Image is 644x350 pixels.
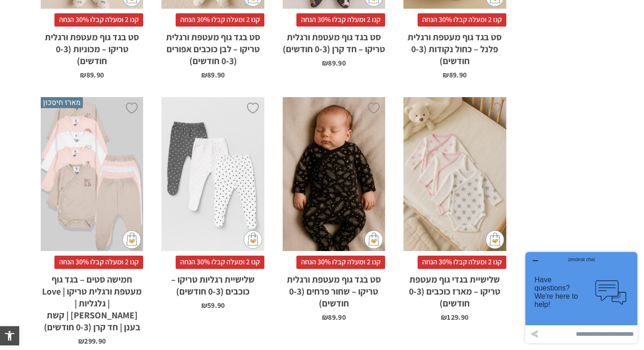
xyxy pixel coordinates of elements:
span: קנו 2 ומעלה קבלו 30% הנחה [296,256,385,268]
h2: סט בגד גוף מעטפת ורגלית טריקו – שחור פרחים (0-3 חודשים) [283,269,385,309]
bdi: 299.90 [78,336,106,346]
span: קנו 2 ומעלה קבלו 30% הנחה [54,13,143,26]
a: סט בגד גוף מעטפת ורגלית טריקו - שחור פרחים (0-3 חודשים) קנו 2 ומעלה קבלו 30% הנחהסט בגד גוף מעטפת... [283,97,385,321]
img: cat-mini-atc.png [365,230,383,249]
span: קנו 2 ומעלה קבלו 30% הנחה [176,256,264,268]
h2: שלישיית בגדי גוף מעטפת טריקו – מארז כוכבים (0-3 חודשים) [403,269,506,309]
span: מארז חיסכון [41,97,83,108]
h2: סט בגד גוף מעטפת ורגלית פלנל – כחול נקודות (0-3 חודשים) [403,27,506,67]
bdi: 89.90 [201,70,225,80]
a: מארז חיסכון חמישה סטים - בגד גוף מעטפת ורגלית טריקו | Love | גלגליות | פרח | קשת בענן | חד קרן (0... [41,97,143,345]
img: cat-mini-atc.png [123,230,141,249]
h2: שלישיית רגליות טריקו – כוכבים (0-3 חודשים) [161,269,264,297]
bdi: 59.90 [201,301,225,310]
iframe: פותח יישומון שאפשר לשוחח בו בצ'אט עם אחד הנציגים שלנו [522,248,641,347]
h2: סט בגד גוף מעטפת ורגלית טריקו – חד קרן (0-3 חודשים) [283,27,385,55]
span: ₪ [441,312,447,322]
h2: סט בגד גוף מעטפת ורגלית טריקו – לבן כוכבים אפורים (0-3 חודשים) [161,27,264,67]
span: קנו 2 ומעלה קבלו 30% הנחה [418,13,506,26]
span: ₪ [322,58,328,68]
span: קנו 2 ומעלה קבלו 30% הנחה [176,13,264,26]
bdi: 129.90 [441,312,468,322]
bdi: 89.90 [322,58,346,68]
span: ₪ [78,336,84,346]
h2: חמישה סטים – בגד גוף מעטפת ורגלית טריקו | Love | גלגליות | [PERSON_NAME] | קשת בענן | חד קרן (0-3... [41,269,143,333]
img: cat-mini-atc.png [486,230,504,249]
span: ₪ [201,70,207,80]
span: ₪ [201,301,207,310]
span: קנו 2 ומעלה קבלו 30% הנחה [54,256,143,268]
span: ₪ [80,70,86,80]
a: שלישיית רגליות טריקו - כוכבים (0-3 חודשים) קנו 2 ומעלה קבלו 30% הנחהשלישיית רגליות טריקו – כוכבים... [161,97,264,309]
a: שלישיית בגדי גוף מעטפת טריקו - מארז כוכבים (0-3 חודשים) קנו 2 ומעלה קבלו 30% הנחהשלישיית בגדי גוף... [403,97,506,321]
span: קנו 2 ומעלה קבלו 30% הנחה [296,13,385,26]
img: cat-mini-atc.png [244,230,262,249]
span: ₪ [322,312,328,322]
span: ₪ [443,70,449,80]
bdi: 89.90 [80,70,104,80]
bdi: 89.90 [443,70,467,80]
bdi: 89.90 [322,312,346,322]
h2: סט בגד גוף מעטפת ורגלית טריקו – מכוניות (0-3 חודשים) [41,27,143,67]
span: קנו 2 ומעלה קבלו 30% הנחה [418,256,506,268]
